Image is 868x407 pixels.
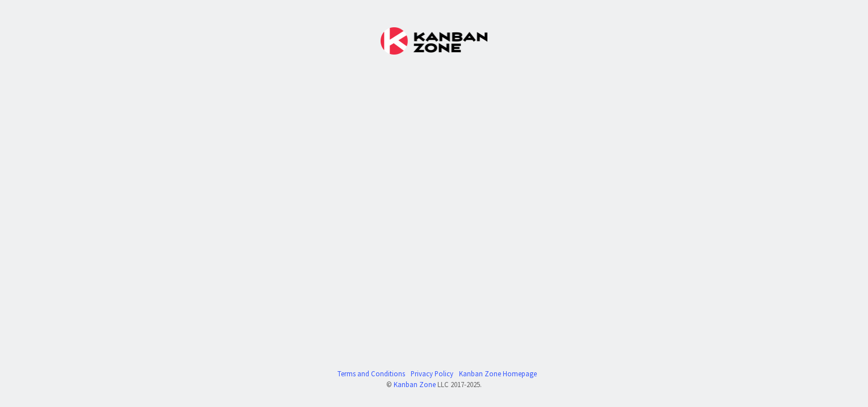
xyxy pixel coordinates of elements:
[394,380,436,389] a: Kanban Zone
[411,368,453,379] a: Privacy Policy
[332,379,537,390] div: © LLC 2017- 2025 .
[337,368,405,379] a: Terms and Conditions
[381,27,487,55] img: Kanban Zone
[459,368,537,379] a: Kanban Zone Homepage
